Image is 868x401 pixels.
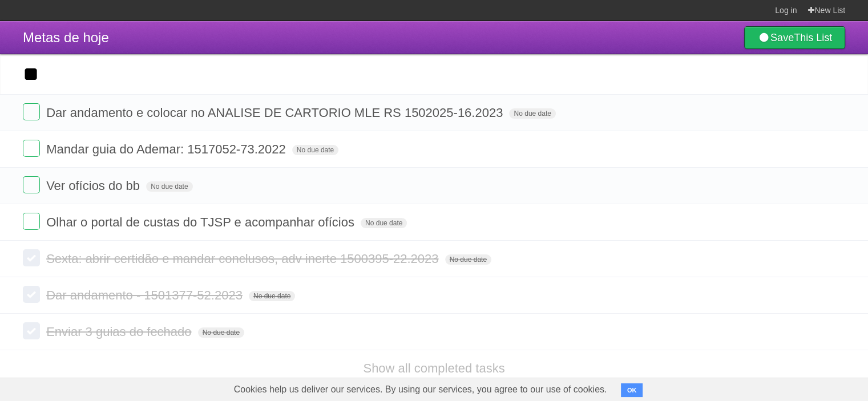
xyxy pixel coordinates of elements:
span: Olhar o portal de custas do TJSP e acompanhar ofícios [46,215,357,229]
b: This List [794,32,832,43]
span: No due date [509,108,555,119]
span: No due date [146,181,192,192]
a: Show all completed tasks [363,361,504,375]
span: Dar andamento e colocar no ANALISE DE CARTORIO MLE RS 1502025-16.2023 [46,106,506,120]
span: Ver ofícios do bb [46,179,143,193]
span: Sexta: abrir certidão e mandar conclusos, adv inerte 1500395-22.2023 [46,252,441,266]
label: Done [23,176,40,193]
span: Enviar 3 guias do fechado [46,325,194,339]
label: Done [23,286,40,303]
button: OK [621,383,643,397]
label: Done [23,140,40,157]
label: Done [23,249,40,266]
span: Mandar guia do Ademar: 1517052-73.2022 [46,142,289,156]
span: No due date [292,145,338,155]
span: No due date [445,254,491,265]
span: Dar andamento - 1501377-52.2023 [46,288,245,302]
label: Done [23,213,40,230]
a: SaveThis List [744,26,845,49]
span: No due date [361,218,407,228]
span: No due date [198,327,244,338]
span: Cookies help us deliver our services. By using our services, you agree to our use of cookies. [223,378,619,401]
span: Metas de hoje [23,30,109,45]
label: Done [23,103,40,120]
span: No due date [249,291,295,301]
label: Done [23,322,40,339]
